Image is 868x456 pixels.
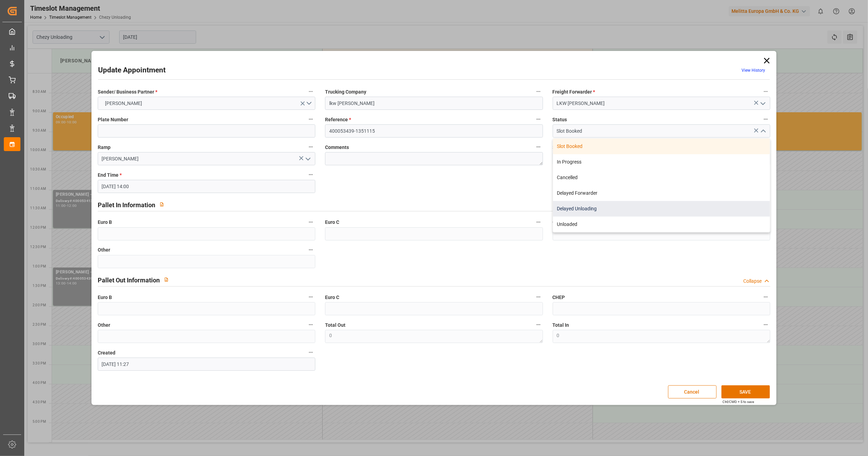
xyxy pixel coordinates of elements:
[98,219,112,226] span: Euro B
[761,115,770,124] button: Status
[306,115,315,124] button: Plate Number
[306,170,315,179] button: End Time *
[534,320,543,329] button: Total Out
[534,142,543,151] button: Comments
[553,201,770,217] div: Delayed Unloading
[553,116,567,123] span: Status
[306,292,315,301] button: Euro B
[757,98,768,109] button: open menu
[761,292,770,301] button: CHEP
[306,348,315,357] button: Created
[743,278,762,285] div: Collapse
[325,116,351,123] span: Reference
[761,87,770,96] button: Freight Forwarder *
[160,273,173,286] button: View description
[553,139,770,154] div: Slot Booked
[98,200,155,210] h2: Pallet In Information
[306,87,315,96] button: Sender/ Business Partner *
[98,275,160,285] h2: Pallet Out Information
[553,330,770,343] textarea: 0
[325,219,339,226] span: Euro C
[98,358,315,371] input: DD-MM-YYYY HH:MM
[553,170,770,185] div: Cancelled
[98,349,115,357] span: Created
[98,172,122,179] span: End Time
[98,180,315,193] input: DD-MM-YYYY HH:MM
[534,87,543,96] button: Trucking Company
[155,198,168,211] button: View description
[742,68,765,73] a: View History
[98,152,315,165] input: Type to search/select
[98,294,112,301] span: Euro B
[98,144,111,151] span: Ramp
[553,322,569,329] span: Total In
[325,330,543,343] textarea: 0
[553,154,770,170] div: In Progress
[325,322,345,329] span: Total Out
[553,185,770,201] div: Delayed Forwarder
[306,245,315,254] button: Other
[306,142,315,151] button: Ramp
[102,100,146,107] span: [PERSON_NAME]
[721,385,770,398] button: SAVE
[534,292,543,301] button: Euro C
[534,115,543,124] button: Reference *
[668,385,717,398] button: Cancel
[534,218,543,227] button: Euro C
[306,320,315,329] button: Other
[325,294,339,301] span: Euro C
[98,88,157,96] span: Sender/ Business Partner
[325,144,349,151] span: Comments
[98,246,110,254] span: Other
[553,294,565,301] span: CHEP
[98,65,166,76] h2: Update Appointment
[325,88,366,96] span: Trucking Company
[757,126,768,137] button: close menu
[553,88,595,96] span: Freight Forwarder
[761,320,770,329] button: Total In
[98,97,315,110] button: open menu
[98,322,110,329] span: Other
[98,116,128,123] span: Plate Number
[553,217,770,232] div: Unloaded
[722,399,754,404] div: Ctrl/CMD + S to save
[303,154,313,164] button: open menu
[553,124,770,138] input: Type to search/select
[306,218,315,227] button: Euro B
